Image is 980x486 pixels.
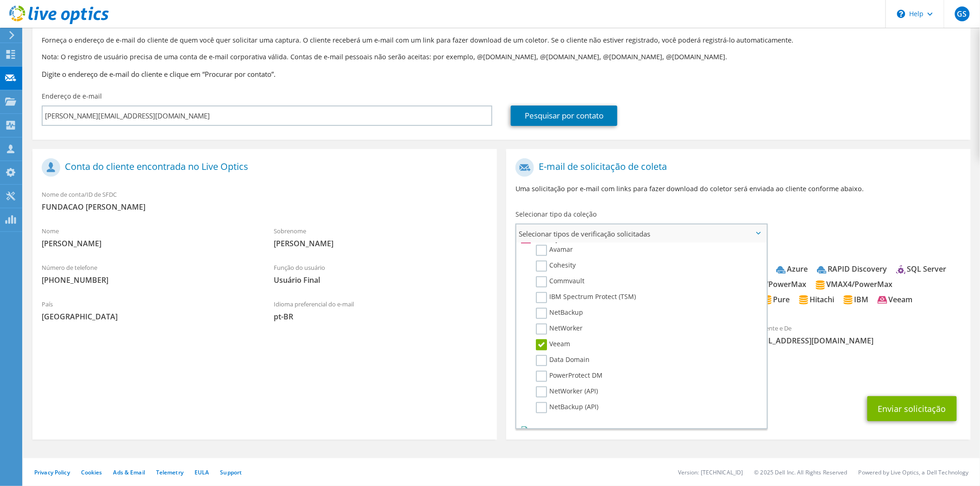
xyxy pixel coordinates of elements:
div: País [32,294,264,326]
label: IBM Spectrum Protect (TSM) [536,292,636,303]
div: Remetente e De [738,318,970,350]
div: Idioma preferencial do e-mail [264,294,496,326]
label: NetBackup (API) [536,402,598,413]
label: Cohesity [536,261,576,272]
div: Nome [32,221,264,253]
label: Commvault [536,276,584,287]
a: Telemetry [156,468,183,476]
a: Pesquisar por contato [511,106,617,126]
h1: E-mail de solicitação de coleta [515,158,957,177]
a: Support [220,468,242,476]
span: [PHONE_NUMBER] [42,275,255,285]
span: GS [955,6,970,21]
span: [PERSON_NAME] [42,238,255,249]
label: NetBackup [536,308,583,319]
div: Função do usuário [264,258,496,290]
a: Ads & Email [113,468,145,476]
div: SQL Server [896,264,947,274]
div: VMAX3/PowerMax [729,279,807,290]
div: Número de telefone [32,258,264,290]
li: Version: [TECHNICAL_ID] [678,468,743,476]
h1: Conta do cliente encontrada no Live Optics [42,158,483,177]
label: NetWorker [536,324,583,335]
li: Arquivo [519,425,762,436]
div: Pure [762,294,790,305]
p: Nota: O registro de usuário precisa de uma conta de e-mail corporativa válida. Contas de e-mail p... [42,52,961,62]
div: IBM [843,294,869,305]
li: Powered by Live Optics, a Dell Technology [859,468,969,476]
span: [PERSON_NAME] [274,238,487,249]
span: [EMAIL_ADDRESS][DOMAIN_NAME] [748,336,961,346]
div: Sobrenome [264,221,496,253]
div: Coleções solicitadas [506,247,971,314]
a: EULA [195,468,209,476]
div: Veeam [878,294,913,305]
a: Cookies [81,468,102,476]
h3: Digite o endereço de e-mail do cliente e clique em “Procurar por contato”. [42,69,961,79]
span: Usuário Final [274,275,487,285]
svg: \n [897,10,905,18]
li: © 2025 Dell Inc. All Rights Reserved [754,468,848,476]
div: Azure [776,264,808,274]
label: NetWorker (API) [536,386,598,398]
div: Hitachi [799,294,835,305]
label: Endereço de e-mail [42,92,102,101]
label: PowerProtect DM [536,371,603,382]
span: [GEOGRAPHIC_DATA] [42,312,255,322]
div: Nome de conta/ID de SFDC [32,185,497,217]
label: Data Domain [536,355,590,366]
p: Uma solicitação por e-mail com links para fazer download do coletor será enviada ao cliente confo... [515,184,961,194]
span: pt-BR [274,312,487,322]
div: Para [506,318,738,350]
span: FUNDACAO [PERSON_NAME] [42,202,488,212]
button: Enviar solicitação [867,396,957,421]
div: VMAX4/PowerMax [816,279,893,290]
div: RAPID Discovery [817,264,887,274]
label: Veeam [536,339,570,350]
div: CC e Responder para [506,355,971,387]
label: Avamar [536,245,573,256]
p: Forneça o endereço de e-mail do cliente de quem você quer solicitar uma captura. O cliente recebe... [42,35,961,45]
label: Selecionar tipo da coleção [515,210,597,219]
a: Privacy Policy [34,468,70,476]
span: Selecionar tipos de verificação solicitadas [516,224,766,243]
